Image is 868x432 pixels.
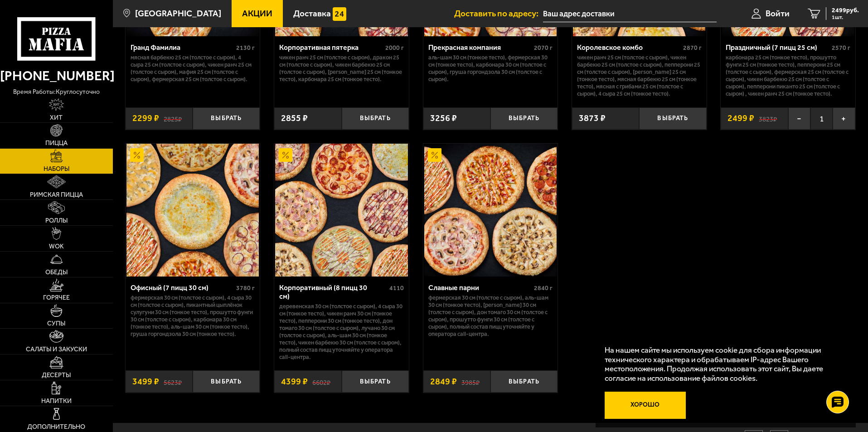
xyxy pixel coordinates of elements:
[832,15,859,20] span: 1 шт.
[423,144,558,276] a: АкционныйСлавные парни
[534,44,553,52] span: 2070 г
[279,43,383,52] div: Корпоративная пятерка
[490,370,558,393] button: Выбрать
[683,44,702,52] span: 2870 г
[131,54,255,83] p: Мясная Барбекю 25 см (толстое с сыром), 4 сыра 25 см (толстое с сыром), Чикен Ранч 25 см (толстое...
[130,148,144,162] img: Акционный
[45,140,68,146] span: Пицца
[135,9,221,18] span: [GEOGRAPHIC_DATA]
[30,192,83,198] span: Римская пицца
[281,114,308,123] span: 2855 ₽
[428,54,553,83] p: Аль-Шам 30 см (тонкое тесто), Фермерская 30 см (тонкое тесто), Карбонара 30 см (толстое с сыром),...
[639,107,706,130] button: Выбрать
[47,320,65,327] span: Супы
[275,144,407,276] img: Корпоративный (8 пицц 30 см)
[461,377,480,386] s: 3985 ₽
[236,284,255,292] span: 3780 г
[279,54,404,83] p: Чикен Ранч 25 см (толстое с сыром), Дракон 25 см (толстое с сыром), Чикен Барбекю 25 см (толстое ...
[727,114,754,123] span: 2499 ₽
[45,218,68,224] span: Роллы
[131,283,234,292] div: Офисный (7 пицц 30 см)
[274,144,409,276] a: АкционныйКорпоративный (8 пицц 30 см)
[810,107,833,130] span: 1
[164,377,182,386] s: 5623 ₽
[832,7,859,14] span: 2499 руб.
[281,377,308,386] span: 4399 ₽
[430,377,457,386] span: 2849 ₽
[126,144,259,276] img: Офисный (7 пицц 30 см)
[132,114,159,123] span: 2299 ₽
[428,283,532,292] div: Славные парни
[428,294,553,338] p: Фермерская 30 см (толстое с сыром), Аль-Шам 30 см (тонкое тесто), [PERSON_NAME] 30 см (толстое с ...
[579,114,606,123] span: 3873 ₽
[385,44,404,52] span: 2000 г
[50,115,63,121] span: Хит
[424,144,557,276] img: Славные парни
[126,144,260,276] a: АкционныйОфисный (7 пицц 30 см)
[193,107,260,130] button: Выбрать
[577,54,702,97] p: Чикен Ранч 25 см (толстое с сыром), Чикен Барбекю 25 см (толстое с сыром), Пепперони 25 см (толст...
[164,114,182,123] s: 2825 ₽
[193,370,260,393] button: Выбрать
[131,294,255,338] p: Фермерская 30 см (толстое с сыром), 4 сыра 30 см (толстое с сыром), Пикантный цыплёнок сулугуни 3...
[428,148,441,162] img: Акционный
[131,43,234,52] div: Гранд Фамилиа
[49,243,64,250] span: WOK
[428,43,532,52] div: Прекрасная компания
[242,9,272,18] span: Акции
[605,392,686,419] button: Хорошо
[342,370,409,393] button: Выбрать
[454,9,543,18] span: Доставить по адресу:
[26,346,87,353] span: Салаты и закуски
[726,54,850,97] p: Карбонара 25 см (тонкое тесто), Прошутто Фунги 25 см (тонкое тесто), Пепперони 25 см (толстое с с...
[43,295,70,301] span: Горячее
[788,107,810,130] button: −
[279,148,292,162] img: Акционный
[27,424,85,430] span: Дополнительно
[279,283,387,301] div: Корпоративный (8 пицц 30 см)
[430,114,457,123] span: 3256 ₽
[42,372,71,379] span: Десерты
[41,398,72,404] span: Напитки
[490,107,558,130] button: Выбрать
[759,114,777,123] s: 3823 ₽
[132,377,159,386] span: 3499 ₽
[833,107,855,130] button: +
[293,9,331,18] span: Доставка
[44,166,69,172] span: Наборы
[279,303,404,361] p: Деревенская 30 см (толстое с сыром), 4 сыра 30 см (тонкое тесто), Чикен Ранч 30 см (тонкое тесто)...
[605,345,842,383] p: На нашем сайте мы используем cookie для сбора информации технического характера и обрабатываем IP...
[45,269,68,276] span: Обеды
[236,44,255,52] span: 2130 г
[333,7,346,21] img: 15daf4d41897b9f0e9f617042186c801.svg
[342,107,409,130] button: Выбрать
[543,5,717,22] input: Ваш адрес доставки
[766,9,790,18] span: Войти
[577,43,681,52] div: Королевское комбо
[312,377,330,386] s: 6602 ₽
[534,284,553,292] span: 2840 г
[726,43,829,52] div: Праздничный (7 пицц 25 см)
[832,44,850,52] span: 2570 г
[389,284,404,292] span: 4110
